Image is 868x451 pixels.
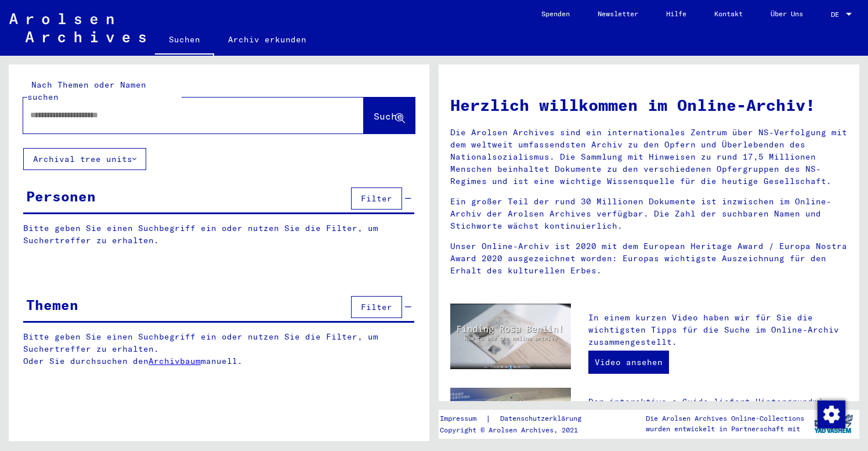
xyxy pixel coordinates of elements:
[149,356,201,366] a: Archivbaum
[450,240,848,277] p: Unser Online-Archiv ist 2020 mit dem European Heritage Award / Europa Nostra Award 2020 ausgezeic...
[588,351,669,374] a: Video ansehen
[450,196,848,232] p: Ein großer Teil der rund 30 Millionen Dokumente ist inzwischen im Online-Archiv der Arolsen Archi...
[812,409,855,438] img: yv_logo.png
[155,26,214,56] a: Suchen
[440,413,486,425] a: Impressum
[440,425,595,435] p: Copyright © Arolsen Archives, 2021
[26,294,78,315] div: Themen
[351,187,402,210] button: Filter
[450,127,848,187] p: Die Arolsen Archives sind ein internationales Zentrum über NS-Verfolgung mit dem weltweit umfasse...
[361,193,392,204] span: Filter
[9,13,146,42] img: Arolsen_neg.svg
[374,110,403,122] span: Suche
[817,400,845,428] div: Zustimmung ändern
[588,312,848,348] p: In einem kurzen Video haben wir für Sie die wichtigsten Tipps für die Suche im Online-Archiv zusa...
[831,10,844,19] span: DE
[450,93,848,117] h1: Herzlich willkommen im Online-Archiv!
[23,222,414,247] p: Bitte geben Sie einen Suchbegriff ein oder nutzen Sie die Filter, um Suchertreffer zu erhalten.
[23,331,415,367] p: Bitte geben Sie einen Suchbegriff ein oder nutzen Sie die Filter, um Suchertreffer zu erhalten. O...
[214,26,320,53] a: Archiv erkunden
[364,98,415,134] button: Suche
[450,304,571,369] img: video.jpg
[646,424,804,434] p: wurden entwickelt in Partnerschaft mit
[491,413,595,425] a: Datenschutzerklärung
[361,302,392,312] span: Filter
[440,413,595,425] div: |
[27,80,146,102] mat-label: Nach Themen oder Namen suchen
[351,296,402,318] button: Filter
[818,401,845,428] img: Zustimmung ändern
[26,186,96,207] div: Personen
[646,413,804,424] p: Die Arolsen Archives Online-Collections
[23,148,146,170] button: Archival tree units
